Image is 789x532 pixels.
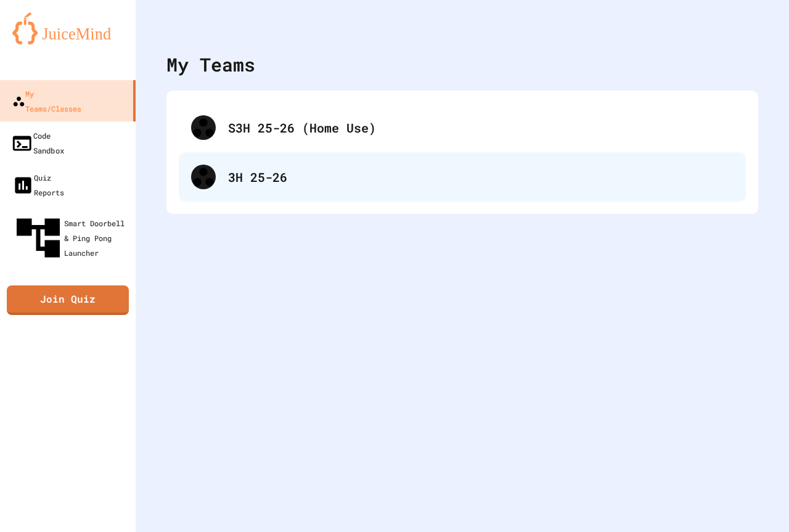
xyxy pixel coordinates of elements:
div: S3H 25-26 (Home Use) [228,118,734,137]
div: 3H 25-26 [179,152,746,202]
div: S3H 25-26 (Home Use) [179,103,746,152]
img: logo-orange.svg [12,12,123,44]
div: Quiz Reports [12,170,64,200]
div: Code Sandbox [11,128,64,158]
div: Smart Doorbell & Ping Pong Launcher [12,212,131,264]
a: Join Quiz [7,285,129,315]
div: My Teams/Classes [12,86,81,116]
div: 3H 25-26 [228,168,734,186]
div: My Teams [166,51,255,78]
